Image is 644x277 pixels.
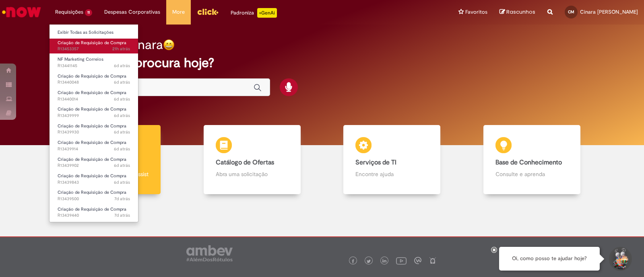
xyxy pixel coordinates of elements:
a: Aberto R13439914 : Criação de Requisição de Compra [50,138,138,153]
a: Aberto R13440014 : Criação de Requisição de Compra [50,88,138,103]
span: Criação de Requisição de Compra [58,40,126,46]
span: 21h atrás [112,46,130,52]
time: 22/08/2025 17:36:39 [114,63,130,69]
span: Despesas Corporativas [104,8,160,16]
img: logo_footer_youtube.png [396,255,407,266]
h2: O que você procura hoje? [62,56,582,70]
div: Padroniza [231,8,277,18]
span: R13440048 [58,79,130,86]
span: Criação de Requisição de Compra [58,173,126,179]
time: 22/08/2025 14:09:46 [114,79,130,85]
button: Iniciar Conversa de Suporte [608,247,632,271]
a: Rascunhos [500,8,535,16]
span: R13439500 [58,196,130,202]
time: 22/08/2025 13:33:54 [114,162,130,168]
a: Aberto R13439440 : Criação de Requisição de Compra [50,205,138,220]
span: R13439843 [58,179,130,186]
time: 22/08/2025 11:29:36 [114,212,130,218]
a: Aberto R13441145 : NF Marketing Correios [50,55,138,70]
span: Criação de Requisição de Compra [58,123,126,129]
span: R13439440 [58,212,130,219]
span: Favoritos [465,8,487,16]
b: Serviços de TI [355,158,396,166]
span: R13440014 [58,96,130,103]
span: Criação de Requisição de Compra [58,90,126,96]
time: 22/08/2025 13:11:23 [114,179,130,185]
span: R13441145 [58,63,130,69]
a: Aberto R13439930 : Criação de Requisição de Compra [50,122,138,137]
a: Tirar dúvidas Tirar dúvidas com Lupi Assist e Gen Ai [42,125,182,195]
img: logo_footer_linkedin.png [382,259,386,264]
img: logo_footer_ambev_rotulo_gray.png [186,245,233,261]
span: R13439914 [58,146,130,152]
b: Base de Conhecimento [495,158,562,166]
b: Catálogo de Ofertas [216,158,274,166]
span: NF Marketing Correios [58,56,103,62]
span: 6d atrás [114,79,130,85]
time: 22/08/2025 13:57:16 [114,113,130,119]
span: 6d atrás [114,113,130,119]
span: More [172,8,185,16]
span: 6d atrás [114,63,130,69]
p: Consulte e aprenda [495,170,568,178]
span: Criação de Requisição de Compra [58,73,126,79]
img: happy-face.png [163,39,175,51]
span: R13453357 [58,46,130,52]
span: 6d atrás [114,129,130,135]
span: 11 [85,9,92,16]
span: Criação de Requisição de Compra [58,189,126,195]
span: 6d atrás [114,96,130,102]
div: Oi, como posso te ajudar hoje? [499,247,600,271]
a: Aberto R13440048 : Criação de Requisição de Compra [50,72,138,87]
img: logo_footer_workplace.png [414,257,421,264]
time: 22/08/2025 11:39:42 [114,196,130,202]
time: 22/08/2025 13:36:17 [114,146,130,152]
span: 6d atrás [114,162,130,168]
img: logo_footer_twitter.png [367,259,371,263]
img: ServiceNow [1,4,42,20]
span: Criação de Requisição de Compra [58,206,126,212]
p: Encontre ajuda [355,170,428,178]
span: Cinara [PERSON_NAME] [580,8,638,15]
img: logo_footer_naosei.png [429,257,436,264]
time: 22/08/2025 14:02:12 [114,96,130,102]
span: 6d atrás [114,179,130,185]
a: Exibir Todas as Solicitações [50,28,138,37]
span: Requisições [55,8,83,16]
span: R13439902 [58,162,130,169]
span: CM [568,9,574,14]
a: Aberto R13439999 : Criação de Requisição de Compra [50,105,138,120]
span: R13439999 [58,113,130,119]
time: 27/08/2025 15:56:06 [112,46,130,52]
a: Aberto R13439500 : Criação de Requisição de Compra [50,188,138,203]
a: Aberto R13439843 : Criação de Requisição de Compra [50,172,138,187]
p: Abra uma solicitação [216,170,289,178]
a: Serviços de TI Encontre ajuda [322,125,462,195]
a: Aberto R13439902 : Criação de Requisição de Compra [50,155,138,170]
time: 22/08/2025 13:38:50 [114,129,130,135]
p: +GenAi [257,8,277,18]
img: logo_footer_facebook.png [351,259,355,263]
span: Rascunhos [506,8,535,16]
span: 7d atrás [114,196,130,202]
a: Aberto R13453357 : Criação de Requisição de Compra [50,39,138,53]
span: Criação de Requisição de Compra [58,156,126,162]
a: Catálogo de Ofertas Abra uma solicitação [182,125,322,195]
img: click_logo_yellow_360x200.png [197,6,219,18]
ul: Requisições [49,24,138,222]
span: Criação de Requisição de Compra [58,106,126,112]
span: 6d atrás [114,146,130,152]
span: Criação de Requisição de Compra [58,140,126,146]
span: 7d atrás [114,212,130,218]
a: Base de Conhecimento Consulte e aprenda [462,125,602,195]
span: R13439930 [58,129,130,135]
